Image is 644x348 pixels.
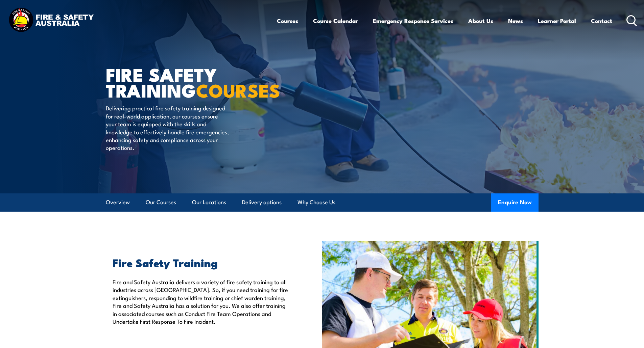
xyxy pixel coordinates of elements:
[106,66,273,98] h1: FIRE SAFETY TRAINING
[242,193,282,211] a: Delivery options
[491,193,539,212] button: Enquire Now
[297,193,335,211] a: Why Choose Us
[106,104,229,151] p: Delivering practical fire safety training designed for real-world application, our courses ensure...
[538,12,576,30] a: Learner Portal
[508,12,523,30] a: News
[313,12,358,30] a: Course Calendar
[106,193,130,211] a: Overview
[277,12,298,30] a: Courses
[113,278,291,325] p: Fire and Safety Australia delivers a variety of fire safety training to all industries across [GE...
[468,12,493,30] a: About Us
[373,12,453,30] a: Emergency Response Services
[591,12,612,30] a: Contact
[113,258,291,267] h2: Fire Safety Training
[192,193,226,211] a: Our Locations
[146,193,176,211] a: Our Courses
[196,76,280,104] strong: COURSES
